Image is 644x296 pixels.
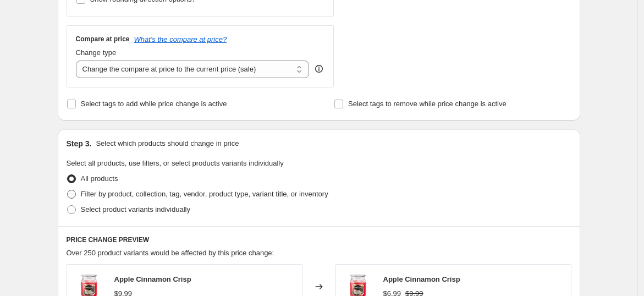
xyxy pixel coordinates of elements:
[81,100,227,108] span: Select tags to add while price change is active
[313,63,324,74] div: help
[67,138,92,149] h2: Step 3.
[67,249,274,257] span: Over 250 product variants would be affected by this price change:
[81,205,190,213] span: Select product variants individually
[81,190,328,198] span: Filter by product, collection, tag, vendor, product type, variant title, or inventory
[134,35,227,43] button: What's the compare at price?
[67,159,284,167] span: Select all products, use filters, or select products variants individually
[67,235,571,244] h6: PRICE CHANGE PREVIEW
[383,275,460,283] span: Apple Cinnamon Crisp
[76,35,130,43] h3: Compare at price
[114,275,191,283] span: Apple Cinnamon Crisp
[76,48,117,57] span: Change type
[81,174,118,183] span: All products
[96,138,239,149] p: Select which products should change in price
[348,100,507,108] span: Select tags to remove while price change is active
